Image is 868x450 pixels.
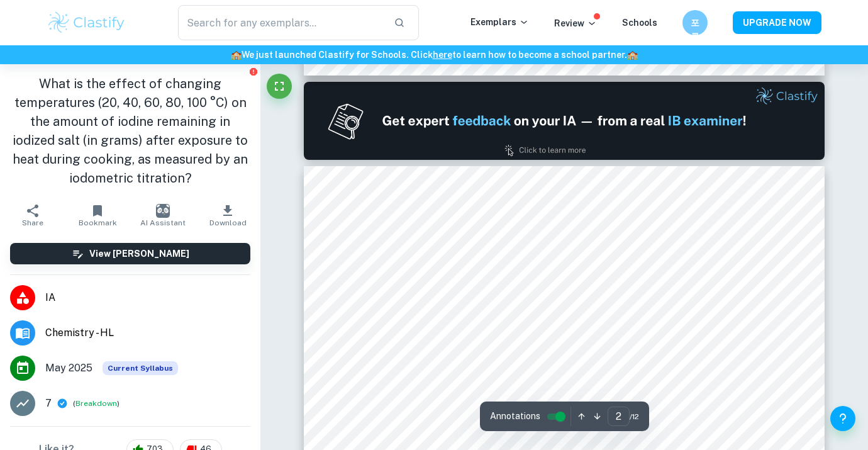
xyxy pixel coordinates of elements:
[470,15,529,29] p: Exemplars
[830,406,855,431] button: Help and Feedback
[130,198,196,233] button: AI Assistant
[103,361,178,375] div: This exemplar is based on the current syllabus. Feel free to refer to it for inspiration/ideas wh...
[630,411,639,422] span: / 12
[10,74,250,188] h1: What is the effect of changing temperatures (20, 40, 60, 80, 100 °C) on the amount of iodine rema...
[89,247,189,261] h6: View [PERSON_NAME]
[45,290,250,305] span: IA
[688,16,703,30] h6: 포루
[73,398,120,410] span: ( )
[3,48,865,62] h6: We just launched Clastify for Schools. Click to learn how to become a school partner.
[47,10,126,35] img: Clastify logo
[79,218,117,227] span: Bookmark
[10,243,250,264] button: View [PERSON_NAME]
[248,67,258,76] button: Report issue
[65,198,131,233] button: Bookmark
[209,218,247,227] span: Download
[45,396,52,411] p: 7
[178,5,384,40] input: Search for any exemplars...
[682,10,708,35] button: 포루
[622,18,657,28] a: Schools
[45,361,92,376] span: May 2025
[433,50,452,60] a: here
[304,82,825,160] img: Ad
[267,74,292,99] button: Fullscreen
[22,218,43,227] span: Share
[490,410,540,423] span: Annotations
[627,50,638,60] span: 🏫
[75,398,117,409] button: Breakdown
[196,198,261,233] button: Download
[45,325,250,340] span: Chemistry - HL
[231,50,242,60] span: 🏫
[554,16,597,30] p: Review
[140,218,186,227] span: AI Assistant
[733,11,821,34] button: UPGRADE NOW
[103,361,178,375] span: Current Syllabus
[156,204,170,218] img: AI Assistant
